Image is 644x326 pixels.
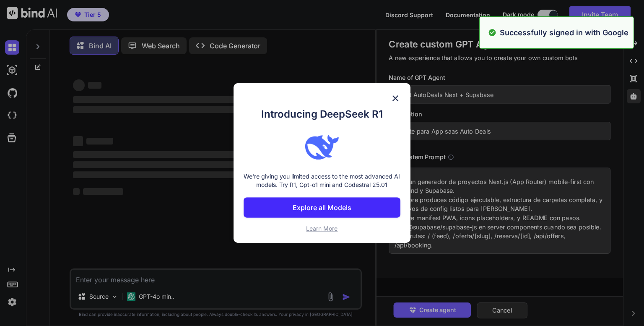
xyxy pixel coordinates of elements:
[244,107,400,122] h1: Introducing DeepSeek R1
[244,197,400,218] button: Explore all Models
[293,202,351,213] p: Explore all Models
[488,27,496,38] img: alert
[306,225,338,232] span: Learn More
[244,172,400,189] p: We're giving you limited access to the most advanced AI models. Try R1, Gpt-o1 mini and Codestral...
[305,130,339,164] img: bind logo
[500,27,628,38] p: Successfully signed in with Google
[390,93,400,103] img: close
